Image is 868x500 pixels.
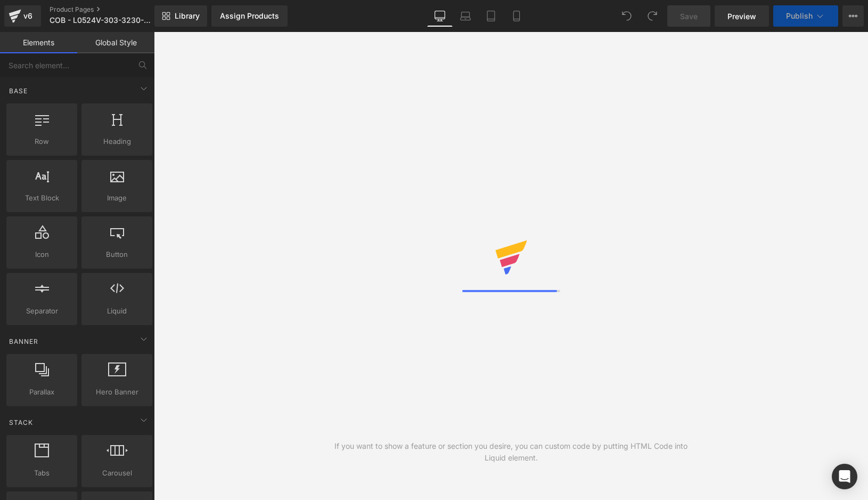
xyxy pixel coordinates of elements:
button: Undo [616,5,637,27]
span: Base [8,86,29,96]
button: More [842,5,864,27]
a: v6 [4,5,41,27]
span: Publish [786,12,813,20]
span: Row [10,136,74,147]
a: Desktop [427,5,453,27]
span: Stack [8,417,34,428]
span: Heading [85,136,149,147]
a: New Library [154,5,207,27]
a: Laptop [453,5,478,27]
span: Liquid [85,305,149,317]
span: Parallax [10,386,74,398]
div: If you want to show a feature or section you desire, you can custom code by putting HTML Code int... [332,440,690,464]
div: Assign Products [220,12,279,20]
a: Tablet [478,5,504,27]
span: Button [85,249,149,260]
span: Text Block [10,192,74,204]
span: COB - L0524V-303-3230-U-1 [50,16,151,25]
button: Publish [773,5,838,27]
span: Tabs [10,467,74,479]
span: Image [85,192,149,204]
span: Hero Banner [85,386,149,398]
span: Icon [10,249,74,260]
a: Global Style [77,32,154,53]
a: Preview [715,5,769,27]
div: Open Intercom Messenger [832,464,857,489]
span: Banner [8,336,39,346]
span: Separator [10,305,74,317]
span: Carousel [85,467,149,479]
span: Preview [727,11,756,22]
a: Product Pages [50,5,171,14]
a: Mobile [504,5,529,27]
span: Save [680,11,698,22]
button: Redo [642,5,663,27]
div: v6 [21,9,35,23]
span: Library [175,11,200,21]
